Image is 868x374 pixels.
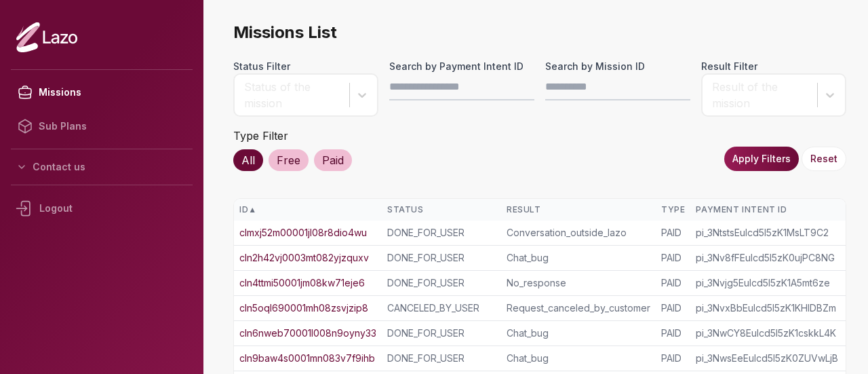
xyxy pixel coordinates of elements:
div: PAID [661,301,685,315]
div: Type [661,204,685,215]
div: Chat_bug [507,326,650,340]
a: cln9baw4s0001mn083v7f9ihb [239,352,375,365]
div: Payment Intent ID [696,204,846,215]
div: pi_3NwCY8Eulcd5I5zK1cskkL4K [696,326,846,340]
div: pi_3Nvjg5Eulcd5I5zK1A5mt6ze [696,276,846,290]
div: PAID [661,352,685,365]
div: pi_3NwsEeEulcd5I5zK0ZUVwLjB [696,352,846,365]
div: pi_3Nv8fFEulcd5I5zK0ujPC8NG [696,251,846,265]
a: Sub Plans [11,109,193,143]
div: All [233,149,263,171]
a: Missions [11,75,193,109]
div: DONE_FOR_USER [387,352,496,365]
div: Paid [314,149,352,171]
div: Status of the mission [244,79,342,111]
label: Search by Mission ID [545,60,690,73]
div: Result of the mission [712,79,810,111]
div: Request_canceled_by_customer [507,301,650,315]
div: DONE_FOR_USER [387,276,496,290]
div: Status [387,204,496,215]
button: Reset [802,147,846,171]
div: PAID [661,251,685,265]
label: Type Filter [233,129,288,143]
label: Result Filter [701,60,846,73]
button: Apply Filters [724,147,799,171]
a: cln6nweb70001l008n9oyny33 [239,326,376,340]
div: Conversation_outside_lazo [507,226,650,240]
label: Status Filter [233,60,378,73]
div: pi_3NtstsEulcd5I5zK1MsLT9C2 [696,226,846,240]
div: Free [269,149,309,171]
div: PAID [661,226,685,240]
a: cln5oql690001mh08zsvjzip8 [239,301,368,315]
span: Missions List [233,22,846,43]
div: Chat_bug [507,352,650,365]
div: ID [239,204,376,215]
div: DONE_FOR_USER [387,226,496,240]
button: Contact us [11,155,193,179]
div: PAID [661,276,685,290]
a: cln4ttmi50001jm08kw71eje6 [239,276,365,290]
div: Chat_bug [507,251,650,265]
a: clmxj52m00001jl08r8dio4wu [239,226,367,240]
div: Result [507,204,650,215]
div: PAID [661,326,685,340]
a: cln2h42vj0003mt082yjzquxv [239,251,369,265]
div: DONE_FOR_USER [387,326,496,340]
label: Search by Payment Intent ID [389,60,534,73]
div: CANCELED_BY_USER [387,301,496,315]
div: DONE_FOR_USER [387,251,496,265]
div: No_response [507,276,650,290]
div: pi_3NvxBbEulcd5I5zK1KHIDBZm [696,301,846,315]
div: Logout [11,191,193,226]
span: ▲ [248,204,256,215]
